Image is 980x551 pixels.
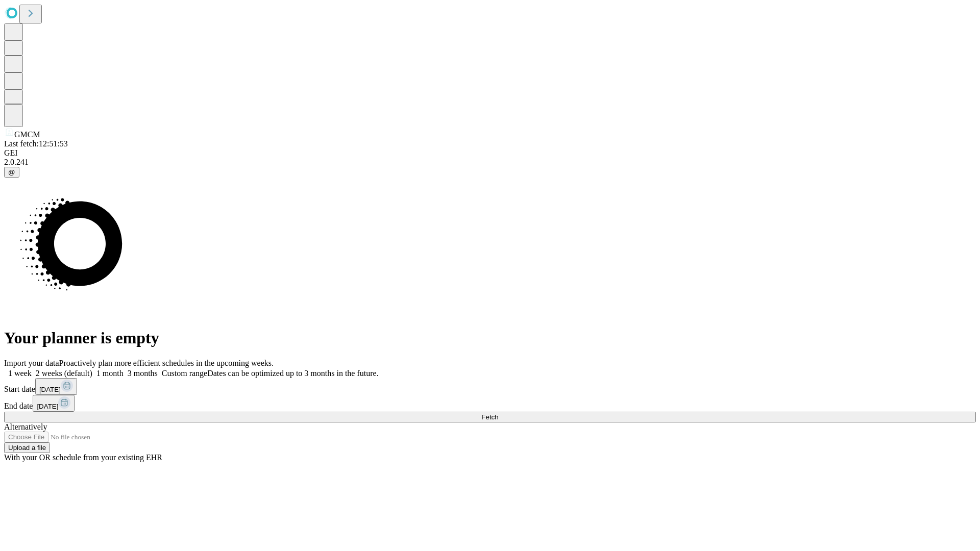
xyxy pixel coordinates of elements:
[4,395,976,412] div: End date
[4,453,162,462] span: With your OR schedule from your existing EHR
[14,130,40,139] span: GMCM
[4,442,50,453] button: Upload a file
[207,369,378,378] span: Dates can be optimized up to 3 months in the future.
[4,167,19,178] button: @
[59,359,274,367] span: Proactively plan more efficient schedules in the upcoming weeks.
[4,412,976,422] button: Fetch
[4,158,976,167] div: 2.0.241
[4,139,68,148] span: Last fetch: 12:51:53
[4,378,976,395] div: Start date
[35,378,77,395] button: [DATE]
[33,395,75,412] button: [DATE]
[8,369,32,378] span: 1 week
[4,148,976,158] div: GEI
[36,369,92,378] span: 2 weeks (default)
[4,422,47,431] span: Alternatively
[4,359,59,367] span: Import your data
[96,369,124,378] span: 1 month
[162,369,207,378] span: Custom range
[37,403,58,410] span: [DATE]
[39,386,61,393] span: [DATE]
[4,329,976,347] h1: Your planner is empty
[128,369,158,378] span: 3 months
[8,168,15,176] span: @
[481,413,498,421] span: Fetch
